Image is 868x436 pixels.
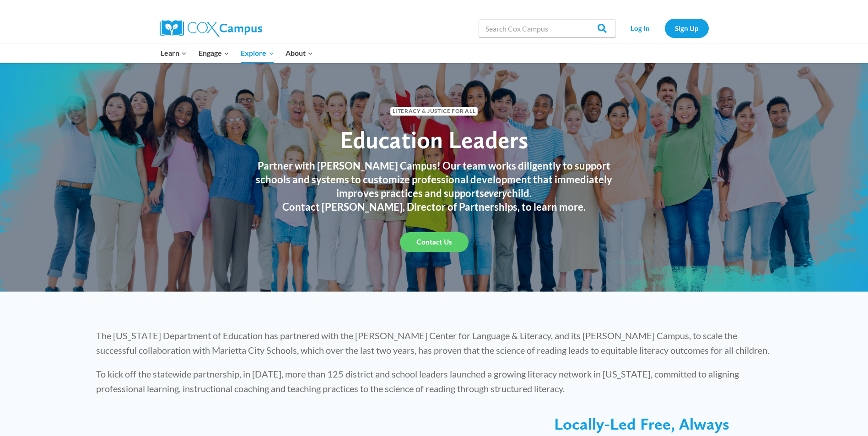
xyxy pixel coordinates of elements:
nav: Secondary Navigation [620,19,709,37]
span: Engage [199,47,229,59]
span: Education Leaders [340,125,528,154]
span: Contact Us [416,238,452,246]
nav: Primary Navigation [155,43,319,63]
p: The [US_STATE] Department of Education has partnered with the [PERSON_NAME] Center for Language &... [96,328,772,357]
span: Locally-Led Free, Always [554,414,729,434]
span: Explore [241,47,274,59]
h3: Partner with [PERSON_NAME] Campus! Our team works diligently to support schools and systems to cu... [247,159,622,200]
h3: Contact [PERSON_NAME], Director of Partnerships, to learn more. [247,200,622,214]
a: Contact Us [400,232,469,252]
span: About [286,47,313,59]
em: every [484,187,507,199]
input: Search Cox Campus [479,19,616,37]
a: Log In [620,19,660,37]
img: Cox Campus [160,20,262,37]
p: To kick off the statewide partnership, in [DATE], more than 125 district and school leaders launc... [96,367,772,396]
a: Sign Up [665,19,709,37]
span: Literacy & Justice for All [390,107,478,116]
span: Learn [161,47,187,59]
